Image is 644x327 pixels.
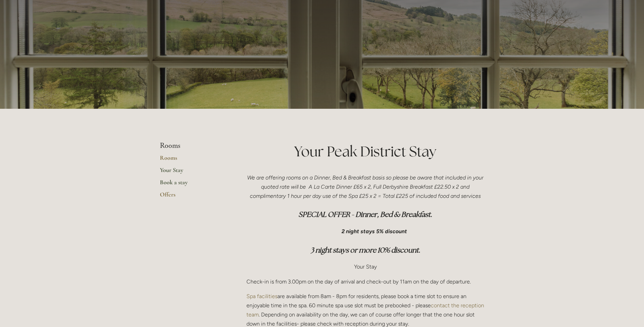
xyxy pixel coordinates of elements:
em: SPECIAL OFFER - Dinner, Bed & Breakfast. [298,210,432,219]
a: Rooms [160,154,225,166]
em: 3 night stays or more 10% discount. [311,245,420,255]
p: Your Stay [246,262,484,271]
p: Check-in is from 3.00pm on the day of arrival and check-out by 11am on the day of departure. [246,277,484,286]
a: Your Stay [160,166,225,178]
em: 2 night stays 5% discount [342,228,407,235]
a: Spa facilities [246,293,277,299]
a: Book a stay [160,178,225,191]
a: Offers [160,191,225,203]
h1: Your Peak District Stay [246,141,484,161]
li: Rooms [160,141,225,150]
em: We are offering rooms on a Dinner, Bed & Breakfast basis so please be aware that included in your... [247,174,485,199]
